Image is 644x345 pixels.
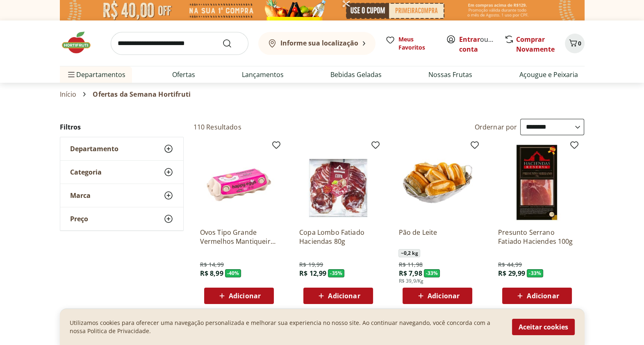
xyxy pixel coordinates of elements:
[70,191,91,200] span: Marca
[398,261,422,269] span: R$ 11,98
[193,123,241,132] h2: 110 Resultados
[385,35,436,52] a: Meus Favoritos
[527,269,543,277] span: - 33 %
[398,249,420,257] span: ~ 0,2 kg
[502,288,572,304] button: Adicionar
[299,143,377,221] img: Copa Lombo Fatiado Haciendas 80g
[475,123,517,132] label: Ordernar por
[428,293,460,299] span: Adicionar
[60,119,184,135] h2: Filtros
[498,143,576,221] img: Presunto Serrano Fatiado Haciendes 100g
[60,30,101,55] img: Hortifruti
[403,288,472,304] button: Adicionar
[398,35,436,52] span: Meus Favoritos
[200,143,278,221] img: Ovos Tipo Grande Vermelhos Mantiqueira Happy Eggs 10 Unidades
[200,261,224,269] span: R$ 14,99
[498,261,522,269] span: R$ 44,99
[516,35,555,54] a: Comprar Novamente
[60,184,183,207] button: Marca
[328,269,344,277] span: - 35 %
[398,278,423,284] span: R$ 39,9/Kg
[512,319,575,335] button: Aceitar cookies
[328,293,360,299] span: Adicionar
[229,293,261,299] span: Adicionar
[70,215,88,223] span: Preço
[565,34,585,53] button: Carrinho
[398,143,476,221] img: Pão de Leite
[578,39,581,47] span: 0
[66,65,125,84] span: Departamentos
[527,293,559,299] span: Adicionar
[242,70,284,79] a: Lançamentos
[172,70,195,79] a: Ofertas
[93,91,190,98] span: Ofertas da Semana Hortifruti
[280,39,358,48] b: Informe sua localização
[428,70,472,79] a: Nossas Frutas
[222,39,242,48] button: Submit Search
[519,70,578,79] a: Açougue e Peixaria
[299,228,377,246] a: Copa Lombo Fatiado Haciendas 80g
[424,269,440,277] span: - 33 %
[258,32,375,55] button: Informe sua localização
[70,145,118,153] span: Departamento
[459,35,480,44] a: Entrar
[60,161,183,184] button: Categoria
[459,35,504,54] a: Criar conta
[70,168,102,176] span: Categoria
[60,207,183,230] button: Preço
[303,288,373,304] button: Adicionar
[70,319,502,335] p: Utilizamos cookies para oferecer uma navegação personalizada e melhorar sua experiencia no nosso ...
[459,34,496,54] span: ou
[299,269,326,278] span: R$ 12,99
[66,65,76,84] button: Menu
[330,70,382,79] a: Bebidas Geladas
[60,91,77,98] a: Início
[398,269,422,278] span: R$ 7,98
[204,288,274,304] button: Adicionar
[498,228,576,246] a: Presunto Serrano Fatiado Haciendes 100g
[398,228,476,246] a: Pão de Leite
[200,269,223,278] span: R$ 8,99
[111,32,248,55] input: search
[225,269,241,277] span: - 40 %
[299,261,323,269] span: R$ 19,99
[200,228,278,246] a: Ovos Tipo Grande Vermelhos Mantiqueira Happy Eggs 10 Unidades
[60,137,183,160] button: Departamento
[498,269,525,278] span: R$ 29,99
